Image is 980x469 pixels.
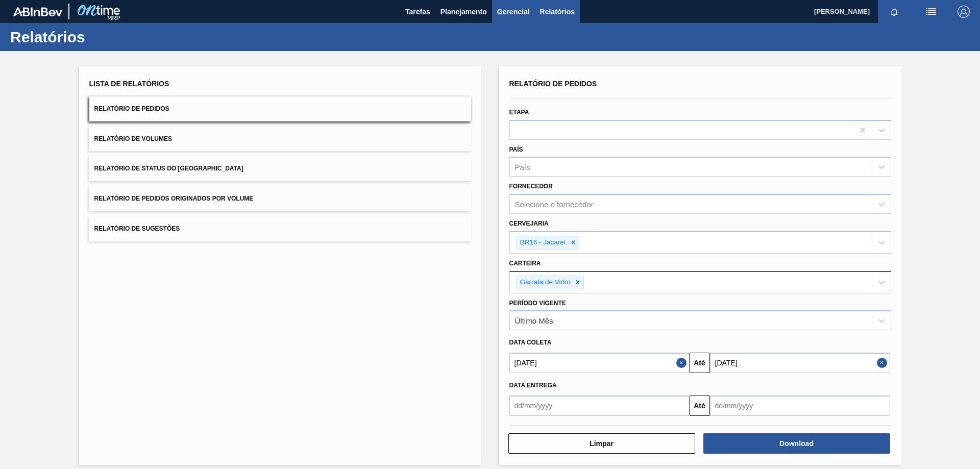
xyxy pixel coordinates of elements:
button: Close [676,353,690,373]
span: Lista de Relatórios [89,80,169,88]
button: Até [690,353,710,373]
img: TNhmsLtSVTkK8tSr43FrP2fwEKptu5GPRR3wAAAABJRU5ErkJggg== [13,7,62,16]
label: Fornecedor [509,183,553,190]
span: Relatórios [540,6,575,18]
span: Data entrega [509,382,557,389]
span: Gerencial [497,6,530,18]
span: Data coleta [509,339,552,346]
img: userActions [925,6,937,18]
div: País [515,163,530,171]
label: Cervejaria [509,220,549,227]
label: País [509,146,523,153]
input: dd/mm/yyyy [710,396,890,416]
span: Relatório de Pedidos Originados por Volume [94,195,254,202]
span: Tarefas [405,6,430,18]
label: Etapa [509,109,529,116]
img: Logout [958,6,970,18]
button: Relatório de Pedidos [89,96,471,121]
div: BR16 - Jacareí [517,236,568,249]
button: Relatório de Pedidos Originados por Volume [89,186,471,211]
button: Limpar [508,433,695,454]
button: Relatório de Sugestões [89,216,471,241]
input: dd/mm/yyyy [710,353,890,373]
button: Download [703,433,890,454]
span: Relatório de Pedidos [509,80,597,88]
span: Relatório de Status do [GEOGRAPHIC_DATA] [94,165,243,172]
button: Notificações [878,5,911,19]
label: Período Vigente [509,300,566,307]
button: Até [690,396,710,416]
span: Relatório de Pedidos [94,105,169,112]
button: Relatório de Status do [GEOGRAPHIC_DATA] [89,156,471,181]
button: Close [877,353,890,373]
span: Relatório de Sugestões [94,225,180,232]
label: Carteira [509,260,541,267]
h1: Relatórios [10,31,191,43]
div: Selecione o fornecedor [515,200,594,209]
div: Garrafa de Vidro [517,276,573,289]
input: dd/mm/yyyy [509,396,690,416]
div: Último Mês [515,316,553,325]
input: dd/mm/yyyy [509,353,690,373]
span: Relatório de Volumes [94,135,172,142]
span: Planejamento [440,6,487,18]
button: Relatório de Volumes [89,127,471,152]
